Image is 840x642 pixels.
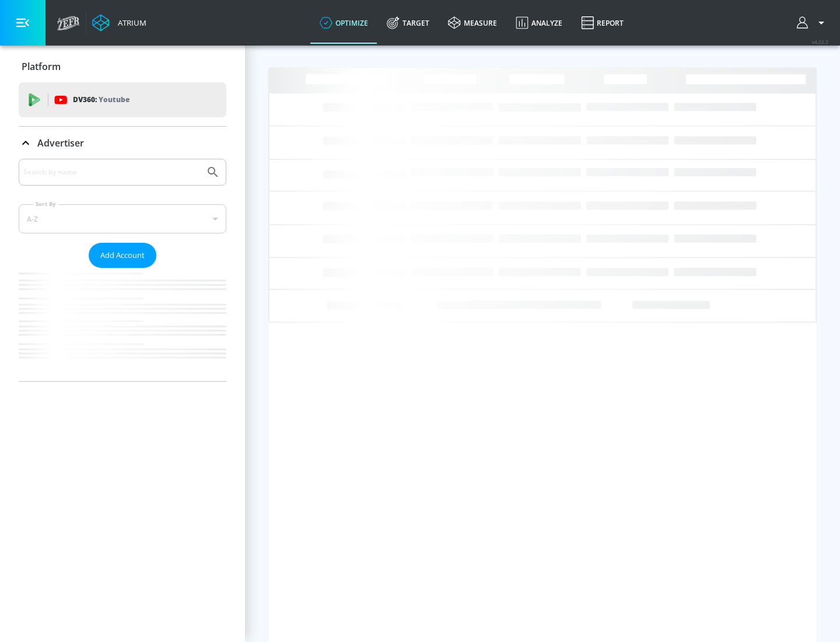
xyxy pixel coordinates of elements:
p: Advertiser [37,137,84,149]
p: DV360: [73,93,129,106]
p: Platform [22,60,61,73]
div: Advertiser [19,127,226,159]
a: measure [439,2,506,44]
a: Report [572,2,633,44]
div: DV360: Youtube [19,82,226,117]
div: Platform [19,50,226,83]
span: v 4.22.2 [812,39,828,45]
a: Analyze [506,2,572,44]
div: Atrium [113,18,146,28]
span: Add Account [100,249,145,262]
label: Sort By [33,200,58,208]
div: Advertiser [19,159,226,381]
a: Atrium [92,14,146,32]
p: Youtube [99,93,129,106]
a: Target [377,2,439,44]
div: A-Z [19,204,226,233]
a: optimize [310,2,377,44]
input: Search by name [23,165,200,180]
button: Add Account [89,243,156,268]
nav: list of Advertiser [19,268,226,381]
